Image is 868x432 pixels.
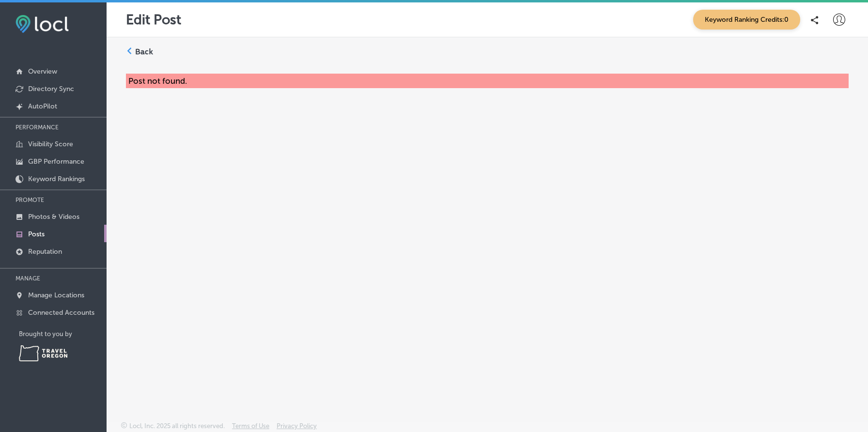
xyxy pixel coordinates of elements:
p: GBP Performance [28,157,84,166]
img: Travel Oregon [19,345,67,361]
p: Brought to you by [19,330,107,338]
p: AutoPilot [28,102,57,110]
p: Reputation [28,247,62,256]
p: Keyword Rankings [28,175,85,183]
p: Photos & Videos [28,213,79,221]
p: Edit Post [126,12,181,28]
span: Keyword Ranking Credits: 0 [693,10,800,30]
p: Locl, Inc. 2025 all rights reserved. [129,422,225,430]
p: Directory Sync [28,85,74,93]
div: Post not found. [126,74,849,88]
p: Connected Accounts [28,309,94,317]
p: Visibility Score [28,140,73,148]
p: Manage Locations [28,291,84,299]
p: Posts [28,230,45,238]
img: fda3e92497d09a02dc62c9cd864e3231.png [15,15,69,33]
p: Overview [28,67,57,76]
label: Back [135,46,153,57]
